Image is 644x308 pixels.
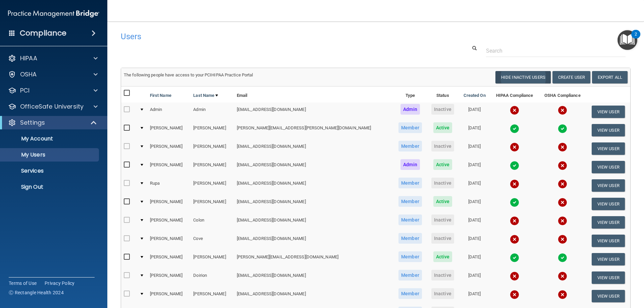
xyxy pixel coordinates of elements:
h4: Compliance [20,28,66,38]
span: Inactive [431,141,454,151]
span: Member [398,233,422,244]
td: [PERSON_NAME] [147,250,191,268]
td: [PERSON_NAME] [191,176,234,195]
a: First Name [150,91,171,100]
td: [PERSON_NAME][EMAIL_ADDRESS][DOMAIN_NAME] [234,250,394,268]
img: cross.ca9f0e7f.svg [558,216,567,226]
button: Open Resource Center, 2 new notifications [618,30,637,50]
img: cross.ca9f0e7f.svg [558,142,567,152]
img: cross.ca9f0e7f.svg [510,271,519,281]
img: cross.ca9f0e7f.svg [558,179,567,189]
td: Doirion [191,268,234,287]
th: Status [427,86,459,103]
span: Active [433,122,452,133]
button: View User [592,198,625,210]
span: Member [398,270,422,281]
td: [PERSON_NAME] [191,139,234,158]
td: [PERSON_NAME] [191,287,234,305]
td: [DATE] [459,195,490,213]
div: 2 [635,34,637,43]
td: [PERSON_NAME] [191,158,234,176]
td: [EMAIL_ADDRESS][DOMAIN_NAME] [234,103,394,121]
img: tick.e7d51cea.svg [510,198,519,207]
td: [DATE] [459,158,490,176]
td: [DATE] [459,232,490,250]
img: cross.ca9f0e7f.svg [510,179,519,189]
td: Admin [147,103,191,121]
a: HIPAA [8,54,98,62]
td: [PERSON_NAME][EMAIL_ADDRESS][PERSON_NAME][DOMAIN_NAME] [234,121,394,139]
p: Services [4,168,96,174]
td: [PERSON_NAME] [147,213,191,232]
td: [EMAIL_ADDRESS][DOMAIN_NAME] [234,176,394,195]
button: View User [592,142,625,155]
a: Settings [8,119,97,127]
span: Member [398,122,422,133]
span: Admin [400,104,420,115]
span: Member [398,141,422,151]
img: cross.ca9f0e7f.svg [558,235,567,244]
span: Member [398,251,422,262]
span: Inactive [431,233,454,244]
img: tick.e7d51cea.svg [510,124,519,133]
td: [PERSON_NAME] [147,287,191,305]
a: OfficeSafe University [8,103,98,111]
td: Colon [191,213,234,232]
button: View User [592,179,625,192]
td: [PERSON_NAME] [147,139,191,158]
img: tick.e7d51cea.svg [558,124,567,133]
td: [PERSON_NAME] [147,268,191,287]
td: [PERSON_NAME] [191,250,234,268]
span: Member [398,214,422,225]
th: HIPAA Compliance [490,86,539,103]
img: cross.ca9f0e7f.svg [558,106,567,115]
td: [EMAIL_ADDRESS][DOMAIN_NAME] [234,213,394,232]
img: cross.ca9f0e7f.svg [510,142,519,152]
td: [PERSON_NAME] [191,195,234,213]
img: cross.ca9f0e7f.svg [558,198,567,207]
span: Active [433,159,452,170]
td: [PERSON_NAME] [147,121,191,139]
th: Type [394,86,427,103]
p: PCI [20,86,30,95]
td: [EMAIL_ADDRESS][DOMAIN_NAME] [234,139,394,158]
td: [EMAIL_ADDRESS][DOMAIN_NAME] [234,195,394,213]
img: cross.ca9f0e7f.svg [510,216,519,226]
th: OSHA Compliance [539,86,586,103]
td: [EMAIL_ADDRESS][DOMAIN_NAME] [234,287,394,305]
img: cross.ca9f0e7f.svg [558,290,567,299]
h4: Users [121,32,414,41]
img: PMB logo [8,7,99,20]
img: cross.ca9f0e7f.svg [558,161,567,170]
span: Admin [400,159,420,170]
img: tick.e7d51cea.svg [558,253,567,262]
td: Rupa [147,176,191,195]
span: Member [398,196,422,207]
p: OSHA [20,70,37,78]
a: PCI [8,86,98,95]
button: View User [592,235,625,247]
span: Active [433,251,452,262]
p: Sign Out [4,184,96,190]
td: [PERSON_NAME] [147,232,191,250]
span: Inactive [431,288,454,299]
span: Active [433,196,452,207]
td: [DATE] [459,121,490,139]
button: View User [592,216,625,229]
td: [PERSON_NAME] [147,195,191,213]
td: [PERSON_NAME] [191,121,234,139]
span: Member [398,178,422,188]
a: OSHA [8,70,98,78]
button: View User [592,161,625,173]
p: My Users [4,151,96,158]
img: cross.ca9f0e7f.svg [510,290,519,299]
a: Created On [464,91,486,100]
a: Export All [592,71,628,83]
p: My Account [4,135,96,142]
span: Ⓒ Rectangle Health 2024 [9,289,64,296]
td: [DATE] [459,176,490,195]
p: HIPAA [20,54,37,62]
button: View User [592,106,625,118]
img: cross.ca9f0e7f.svg [510,235,519,244]
button: View User [592,271,625,284]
